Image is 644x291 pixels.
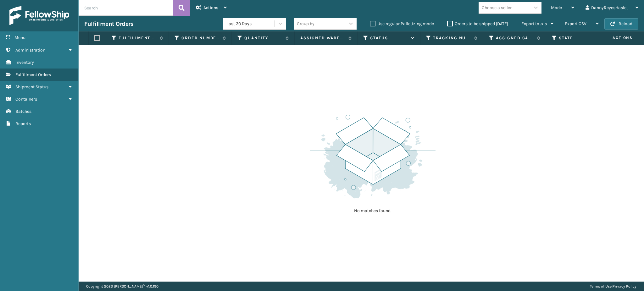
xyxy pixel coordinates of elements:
span: Fulfillment Orders [15,72,51,77]
div: | [590,282,636,291]
label: State [559,35,597,41]
label: Orders to be shipped [DATE] [447,21,508,26]
h3: Fulfillment Orders [84,20,133,28]
label: Assigned Carrier Service [496,35,534,41]
span: Mode [551,5,562,10]
span: Actions [593,33,636,43]
span: Reports [15,121,31,126]
span: Export to .xls [521,21,547,26]
label: Fulfillment Order Id [119,35,157,41]
span: Menu [14,35,25,40]
label: Use regular Palletizing mode [370,21,434,26]
span: Inventory [15,60,34,65]
label: Assigned Warehouse [300,35,345,41]
a: Privacy Policy [613,284,636,288]
p: Copyright 2023 [PERSON_NAME]™ v 1.0.190 [86,282,158,291]
label: Tracking Number [433,35,471,41]
span: Containers [15,96,37,102]
div: Choose a seller [482,4,512,11]
span: Batches [15,109,31,114]
label: Quantity [244,35,282,41]
label: Status [370,35,408,41]
img: logo [9,6,69,25]
span: Shipment Status [15,84,48,90]
label: Order Number [181,35,219,41]
div: Last 30 Days [226,20,275,27]
div: Group by [297,20,314,27]
span: Export CSV [565,21,586,26]
a: Terms of Use [590,284,612,288]
span: Actions [203,5,218,10]
button: Reload [604,18,638,30]
span: Administration [15,47,45,53]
